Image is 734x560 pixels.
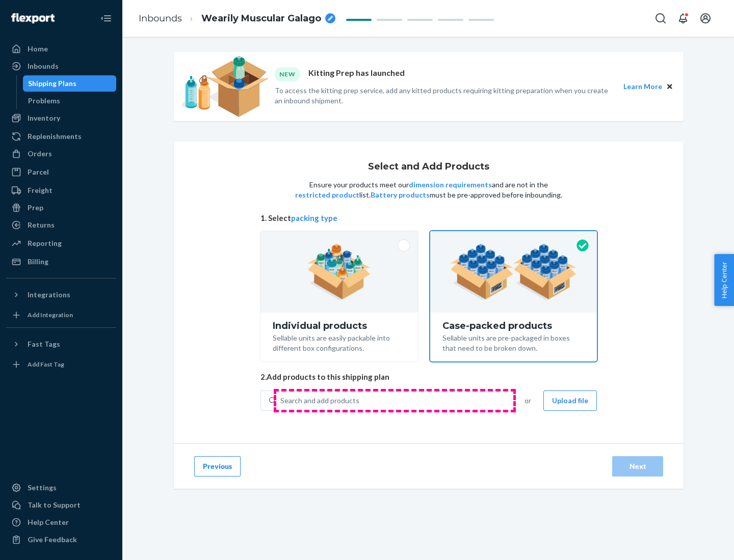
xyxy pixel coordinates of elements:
[28,96,60,106] div: Problems
[275,67,300,81] div: NEW
[28,44,48,54] div: Home
[28,535,77,545] div: Give Feedback
[307,244,371,300] img: individual-pack.facf35554cb0f1810c75b2bd6df2d64e.png
[280,396,359,406] div: Search and add products
[621,461,654,471] div: Next
[260,213,597,223] span: 1. Select
[23,93,117,109] a: Problems
[6,200,116,216] a: Prep
[409,180,492,190] button: dimension requirements
[28,238,62,248] div: Reporting
[6,235,116,251] a: Reporting
[6,307,116,323] a: Add Integration
[543,390,597,411] button: Upload file
[6,531,116,548] button: Give Feedback
[6,480,116,496] a: Settings
[139,13,182,24] a: Inbounds
[650,8,671,29] button: Open Search Box
[6,217,116,233] a: Returns
[28,500,81,510] div: Talk to Support
[6,287,116,303] button: Integrations
[273,331,406,353] div: Sellable units are easily packable into different box configurations.
[273,321,406,331] div: Individual products
[6,41,116,57] a: Home
[28,311,73,319] div: Add Integration
[23,75,117,92] a: Shipping Plans
[664,81,675,92] button: Close
[673,8,693,29] button: Open notifications
[6,164,116,180] a: Parcel
[6,128,116,145] a: Replenishments
[714,254,734,306] button: Help Center
[28,220,55,230] div: Returns
[6,356,116,373] a: Add Fast Tag
[6,146,116,162] a: Orders
[308,67,405,81] p: Kitting Prep has launched
[28,78,76,89] div: Shipping Plans
[28,131,82,142] div: Replenishments
[28,203,43,213] div: Prep
[294,180,563,200] p: Ensure your products meet our and are not in the list. must be pre-approved before inbounding.
[368,162,489,172] h1: Select and Add Products
[6,497,116,513] a: Talk to Support
[11,13,55,23] img: Flexport logo
[450,244,577,300] img: case-pack.59cecea509d18c883b923b81aeac6d0b.png
[28,517,69,527] div: Help Center
[442,321,585,331] div: Case-packed products
[295,190,359,200] button: restricted product
[28,290,70,300] div: Integrations
[623,81,662,92] button: Learn More
[6,58,116,74] a: Inbounds
[28,483,57,493] div: Settings
[275,86,614,106] p: To access the kitting prep service, add any kitted products requiring kitting preparation when yo...
[28,167,49,177] div: Parcel
[442,331,585,353] div: Sellable units are pre-packaged in boxes that need to be broken down.
[28,185,53,195] div: Freight
[28,149,52,159] div: Orders
[130,4,344,34] ol: breadcrumbs
[28,61,59,71] div: Inbounds
[28,339,60,349] div: Fast Tags
[371,190,430,200] button: Battery products
[28,257,48,267] div: Billing
[6,336,116,352] button: Fast Tags
[291,213,337,223] button: packing type
[96,8,116,29] button: Close Navigation
[28,360,64,369] div: Add Fast Tag
[6,182,116,199] a: Freight
[201,12,321,25] span: Wearily Muscular Galago
[612,456,663,477] button: Next
[6,110,116,126] a: Inventory
[194,456,241,477] button: Previous
[6,254,116,270] a: Billing
[695,8,716,29] button: Open account menu
[6,514,116,530] a: Help Center
[525,396,531,406] span: or
[260,372,597,382] span: 2. Add products to this shipping plan
[28,113,60,123] div: Inventory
